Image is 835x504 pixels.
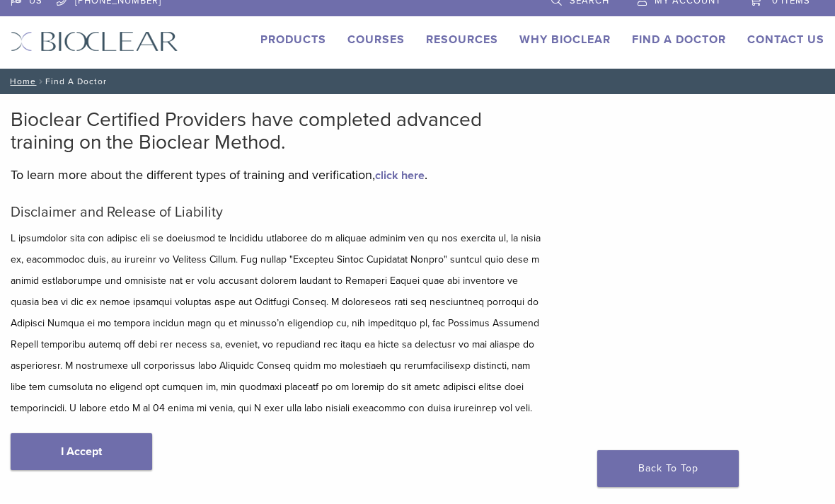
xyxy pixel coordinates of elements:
a: Find A Doctor [632,33,726,47]
h2: Bioclear Certified Providers have completed advanced training on the Bioclear Method. [11,109,546,154]
span: / [36,79,45,86]
p: To learn more about the different types of training and verification, . [11,165,546,186]
a: Contact Us [747,33,824,47]
a: Courses [347,33,405,47]
a: Products [260,33,326,47]
h5: Disclaimer and Release of Liability [11,205,546,222]
p: L ipsumdolor sita con adipisc eli se doeiusmod te Incididu utlaboree do m aliquae adminim ven qu ... [11,229,546,420]
a: Back To Top [597,451,739,488]
a: I Accept [11,434,152,471]
a: Why Bioclear [519,33,611,47]
img: Bioclear [11,32,178,52]
a: Home [6,77,36,87]
a: Resources [426,33,498,47]
a: click here [375,169,425,183]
